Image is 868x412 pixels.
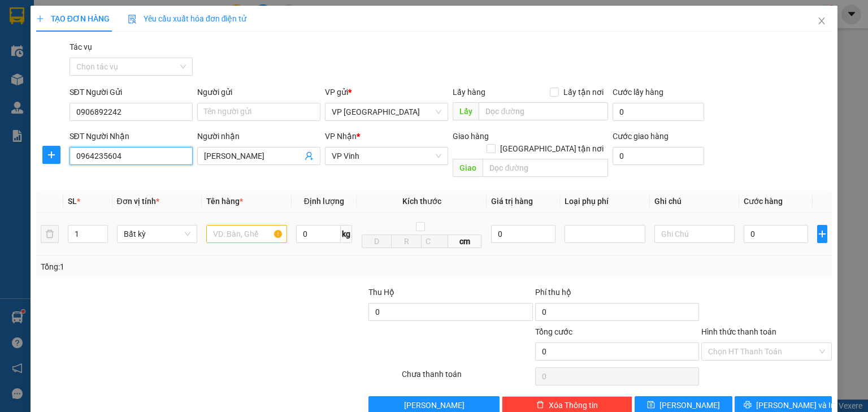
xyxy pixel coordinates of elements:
[41,225,59,243] button: delete
[536,401,544,410] span: delete
[70,42,92,51] label: Tác vụ
[128,15,137,24] img: icon
[818,229,827,238] span: plus
[206,225,287,243] input: VD: Bàn, Ghế
[70,86,193,98] div: SĐT Người Gửi
[70,130,193,142] div: SĐT Người Nhận
[332,103,441,120] span: VP Đà Nẵng
[535,286,699,303] div: Phí thu hộ
[42,146,60,164] button: plus
[43,150,60,159] span: plus
[491,225,555,243] input: 0
[479,102,608,120] input: Dọc đường
[401,368,533,388] div: Chưa thanh toán
[38,11,110,36] strong: HÃNG XE HẢI HOÀNG GIA
[549,399,598,411] span: Xóa Thông tin
[197,86,320,98] div: Người gửi
[453,88,485,97] span: Lấy hàng
[491,197,533,206] span: Giá trị hàng
[659,399,720,411] span: [PERSON_NAME]
[647,401,655,410] span: save
[341,225,352,243] span: kg
[535,327,572,336] span: Tổng cước
[117,197,159,206] span: Đơn vị tính
[6,47,27,103] img: logo
[453,132,489,141] span: Giao hàng
[453,102,479,120] span: Lấy
[613,132,669,141] label: Cước giao hàng
[36,14,110,23] span: TẠO ĐƠN HÀNG
[756,399,835,411] span: [PERSON_NAME] và In
[362,235,392,248] input: D
[404,399,465,411] span: [PERSON_NAME]
[332,148,441,164] span: VP Vinh
[453,159,483,177] span: Giao
[402,197,441,206] span: Kích thước
[448,235,481,248] span: cm
[613,88,663,97] label: Cước lấy hàng
[45,83,102,107] strong: PHIẾU GỬI HÀNG
[206,197,243,206] span: Tên hàng
[654,225,735,243] input: Ghi Chú
[701,327,776,336] label: Hình thức thanh toán
[496,142,608,155] span: [GEOGRAPHIC_DATA] tận nơi
[128,14,247,23] span: Yêu cầu xuất hóa đơn điện tử
[41,261,336,273] div: Tổng: 1
[650,190,740,212] th: Ghi chú
[391,235,422,248] input: R
[304,197,344,206] span: Định lượng
[817,16,826,25] span: close
[613,103,704,121] input: Cước lấy hàng
[560,190,650,212] th: Loại phụ phí
[124,225,191,242] span: Bất kỳ
[613,147,704,165] input: Cước giao hàng
[29,38,112,67] span: 42 [PERSON_NAME] - Vinh - [GEOGRAPHIC_DATA]
[325,132,357,141] span: VP Nhận
[421,235,448,248] input: C
[744,401,752,410] span: printer
[368,288,394,297] span: Thu Hộ
[806,6,837,37] button: Close
[817,225,827,243] button: plus
[197,130,320,142] div: Người nhận
[36,15,44,23] span: plus
[483,159,608,177] input: Dọc đường
[68,197,77,206] span: SL
[744,197,783,206] span: Cước hàng
[325,86,448,98] div: VP gửi
[559,86,608,98] span: Lấy tận nơi
[305,151,314,161] span: user-add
